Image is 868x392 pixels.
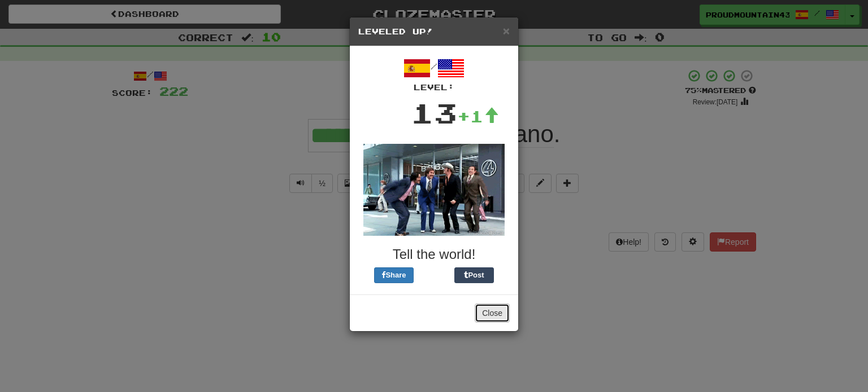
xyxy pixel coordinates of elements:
[475,303,510,323] button: Close
[358,55,510,93] div: /
[358,26,510,37] h5: Leveled Up!
[358,247,510,262] h3: Tell the world!
[503,24,510,37] span: ×
[503,25,510,37] button: Close
[374,267,414,283] button: Share
[414,267,454,283] iframe: X Post Button
[457,105,499,127] div: +1
[358,82,510,93] div: Level:
[454,267,494,283] button: Post
[363,144,505,236] img: anchorman-0f45bd94e4bc77b3e4009f63bd0ea52a2253b4c1438f2773e23d74ae24afd04f.gif
[411,93,457,133] div: 13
